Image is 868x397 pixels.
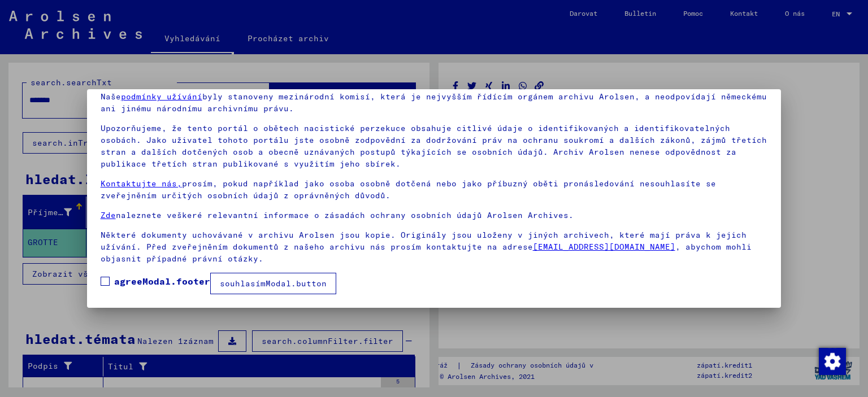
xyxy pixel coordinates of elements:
[182,178,212,189] font: prosím
[220,278,327,289] font: souhlasímModal.button
[114,276,210,287] font: agreeModal.footer
[210,273,336,294] button: souhlasímModal.button
[101,178,716,200] font: , pokud například jako osoba osobně dotčená nebo jako příbuzný oběti pronásledování nesouhlasíte ...
[533,242,675,252] a: [EMAIL_ADDRESS][DOMAIN_NAME]
[101,91,767,114] font: byly stanoveny mezinárodní komisí, která je nejvyšším řídícím orgánem archivu Arolsen, a neodpoví...
[101,123,767,169] font: Upozorňujeme, že tento portál o obětech nacistické perzekuce obsahuje citlivé údaje o identifikov...
[101,230,747,252] font: Některé dokumenty uchovávané v archivu Arolsen jsou kopie. Originály jsou uloženy v jiných archiv...
[101,210,116,220] a: Zde
[819,348,846,375] img: Změna souhlasu
[121,91,202,102] a: podmínky užívání
[101,91,121,102] font: Naše
[116,210,574,220] font: naleznete veškeré relevantní informace o zásadách ochrany osobních údajů Arolsen Archives.
[101,178,182,189] a: Kontaktujte nás,
[818,347,845,374] div: Změna souhlasu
